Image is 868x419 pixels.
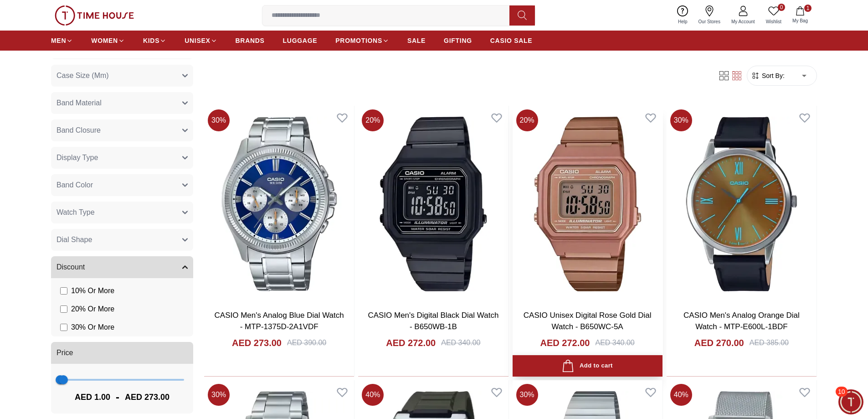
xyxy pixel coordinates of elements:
div: [PERSON_NAME] [9,115,180,125]
div: [PERSON_NAME] [48,12,152,21]
img: CASIO Men's Digital Black Dial Watch - B650WB-1B [358,106,508,302]
button: Display Type [51,147,193,169]
span: 20 % [362,109,384,131]
a: CASIO Men's Analog Blue Dial Watch - MTP-1375D-2A1VDF [215,311,344,331]
h4: AED 272.00 [386,336,436,349]
a: CASIO Men's Digital Black Dial Watch - B650WB-1B [368,311,498,331]
span: 40 % [670,384,692,406]
a: Help [673,4,693,27]
input: 10% Or More [60,287,67,295]
span: Band Color [56,180,93,191]
span: 40 % [362,384,384,406]
span: AED 273.00 [125,391,169,403]
a: PROMOTIONS [335,32,389,49]
img: CASIO Men's Analog Blue Dial Watch - MTP-1375D-2A1VDF [204,106,354,302]
span: 20 % Or More [71,304,114,315]
span: 30 % [670,109,692,131]
a: CASIO SALE [490,32,533,49]
button: Band Color [51,174,193,196]
button: Discount [51,256,193,278]
button: Band Material [51,92,193,114]
span: i cant place order [81,92,141,100]
button: Watch Type [51,202,193,223]
span: Price [56,347,73,358]
div: AED 340.00 [595,337,634,348]
div: Add to cart [562,360,612,372]
button: Price [51,342,193,364]
span: 10 % Or More [71,285,114,296]
a: SALE [407,32,426,49]
a: BRANDS [236,32,265,49]
button: Add to cart [513,355,663,377]
span: 20 % [516,109,538,131]
span: 30 % [208,109,230,131]
h4: AED 272.00 [540,336,590,349]
img: Profile picture of Zoe [28,8,43,24]
div: AED 390.00 [287,337,326,348]
span: New Enquiry [98,194,141,202]
span: WOMEN [91,36,118,45]
span: 30 % [516,384,538,406]
span: Wishlist [762,18,785,25]
span: 10:56 AM [144,97,168,103]
a: CASIO Unisex Digital Rose Gold Dial Watch - B650WC-5A [524,311,652,331]
a: CASIO Men's Analog Orange Dial Watch - MTP-E600L-1BDF [683,311,800,331]
button: Dial Shape [51,229,193,251]
div: AED 340.00 [441,337,480,348]
span: Display Type [56,152,98,163]
a: MEN [51,32,73,49]
span: BRANDS [236,36,265,45]
span: 10 [836,387,847,397]
a: Our Stores [693,4,726,27]
span: AED 1.00 [75,391,110,403]
span: Dial Shape [56,234,92,245]
span: UNISEX [185,36,210,45]
a: WOMEN [91,32,125,49]
span: Sort By: [760,71,785,80]
span: PROMOTIONS [335,36,382,45]
div: [PERSON_NAME] [9,217,180,226]
img: CASIO Unisex Digital Rose Gold Dial Watch - B650WC-5A [513,106,663,302]
span: Band Material [56,98,102,109]
span: My Account [728,18,759,25]
span: 30 % Or More [71,322,114,333]
span: 1 [804,5,812,12]
em: End chat [166,236,173,243]
span: Band Closure [56,125,101,136]
button: Case Size (Mm) [51,65,193,87]
span: 10:56 AM [144,198,168,204]
div: [PERSON_NAME] has ended this chat session 10:56 AM [2,24,180,55]
h4: AED 270.00 [694,336,744,349]
span: - [110,390,125,404]
span: 30 % [208,384,230,406]
span: 10:56 AM [121,159,145,165]
em: Mute [149,234,164,243]
a: UNISEX [185,32,217,49]
span: Hello! I'm your Time House Watches Support Assistant. How can I assist you [DATE]? [15,133,139,163]
span: Watch Type [56,207,95,218]
a: GIFTING [444,32,472,49]
input: 20% Or More [60,305,67,313]
span: LUGGAGE [283,36,318,45]
img: ... [55,5,134,26]
span: Discount [56,262,85,273]
input: 30% Or More [60,324,67,331]
span: KIDS [143,36,159,45]
textarea: We are here to help you [2,245,180,291]
a: LUGGAGE [283,32,318,49]
button: Band Closure [51,119,193,141]
span: Our Stores [695,18,724,25]
div: Chat Widget [838,389,863,414]
h4: AED 273.00 [232,336,282,349]
div: You reopened the conversation [2,55,180,75]
button: Sort By: [751,71,785,80]
img: CASIO Men's Analog Orange Dial Watch - MTP-E600L-1BDF [667,106,817,302]
div: AED 385.00 [750,337,789,348]
span: CASIO SALE [490,36,533,45]
a: KIDS [143,32,166,49]
span: Help [674,18,691,25]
